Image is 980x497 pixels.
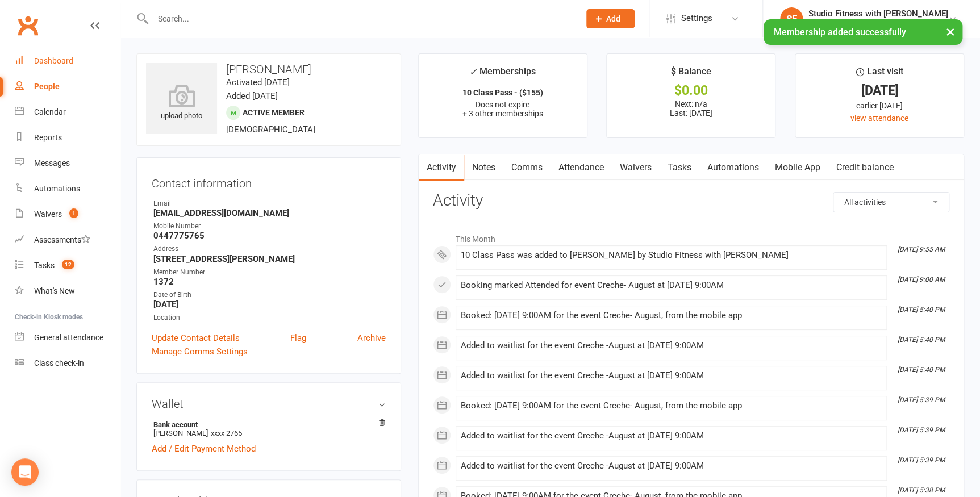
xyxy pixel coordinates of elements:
i: [DATE] 9:00 AM [898,275,945,283]
div: Open Intercom Messenger [11,458,39,486]
div: Added to waitlist for the event Creche -August at [DATE] 9:00AM [461,431,882,441]
a: Automations [15,176,120,202]
i: [DATE] 5:40 PM [898,366,945,374]
span: Does not expire [476,100,529,109]
div: Reports [34,133,62,142]
div: earlier [DATE] [806,99,953,112]
a: Credit balance [828,154,902,181]
a: People [15,74,120,99]
div: Assessments [34,235,90,244]
a: Tasks 12 [15,253,120,278]
a: view attendance [850,114,908,123]
span: xxxx 2765 [211,429,242,437]
a: Mobile App [767,154,828,181]
a: Clubworx [14,11,42,40]
strong: [EMAIL_ADDRESS][DOMAIN_NAME] [153,208,386,218]
a: Comms [503,154,551,181]
div: Email [153,198,386,209]
div: Booking marked Attended for event Creche- August at [DATE] 9:00AM [461,281,882,290]
div: Mobile Number [153,221,386,232]
a: Activity [419,154,464,181]
a: Notes [464,154,503,181]
a: Archive [357,331,386,345]
div: Address [153,244,386,254]
span: 12 [62,260,74,269]
div: Messages [34,158,70,168]
i: [DATE] 9:55 AM [898,245,945,253]
p: Next: n/a Last: [DATE] [617,99,765,118]
span: Active member [243,108,305,117]
div: Class check-in [34,358,84,367]
a: Tasks [660,154,699,181]
div: Member Number [153,267,386,278]
div: Added to waitlist for the event Creche -August at [DATE] 9:00AM [461,371,882,381]
time: Added [DATE] [226,91,278,101]
div: What's New [34,286,75,295]
i: [DATE] 5:39 PM [898,456,945,464]
a: Attendance [551,154,612,181]
i: [DATE] 5:40 PM [898,336,945,344]
h3: Activity [433,192,949,210]
button: Add [586,9,635,28]
i: [DATE] 5:39 PM [898,396,945,404]
div: SF [780,7,803,30]
a: Flag [290,331,306,345]
div: upload photo [146,85,217,122]
a: What's New [15,278,120,304]
button: × [940,19,961,44]
strong: [STREET_ADDRESS][PERSON_NAME] [153,254,386,264]
input: Search... [149,11,572,27]
a: Add / Edit Payment Method [152,442,256,456]
a: Dashboard [15,48,120,74]
div: Added to waitlist for the event Creche -August at [DATE] 9:00AM [461,341,882,350]
div: Membership added successfully [764,19,962,45]
strong: 0447775765 [153,231,386,241]
div: $ Balance [671,64,711,85]
a: Manage Comms Settings [152,345,248,358]
a: Assessments [15,227,120,253]
div: Location [153,312,386,323]
a: Update Contact Details [152,331,240,345]
div: 10 Class Pass was added to [PERSON_NAME] by Studio Fitness with [PERSON_NAME] [461,250,882,260]
div: Waivers [34,210,62,219]
div: Booked: [DATE] 9:00AM for the event Creche- August, from the mobile app [461,311,882,320]
a: Calendar [15,99,120,125]
div: Booked: [DATE] 9:00AM for the event Creche- August, from the mobile app [461,401,882,411]
time: Activated [DATE] [226,77,290,87]
i: [DATE] 5:38 PM [898,486,945,494]
div: [DATE] [806,85,953,97]
a: Automations [699,154,767,181]
i: [DATE] 5:40 PM [898,306,945,314]
span: + 3 other memberships [462,109,543,118]
div: Date of Birth [153,290,386,300]
li: [PERSON_NAME] [152,419,386,439]
div: People [34,82,60,91]
i: ✓ [469,66,477,77]
span: Settings [681,6,712,31]
div: Automations [34,184,80,193]
strong: 1372 [153,277,386,287]
div: Calendar [34,107,66,116]
strong: Bank account [153,420,380,429]
strong: [DATE] [153,299,386,310]
div: $0.00 [617,85,765,97]
div: Studio Fitness with [PERSON_NAME] [808,9,948,19]
span: 1 [69,208,78,218]
div: Fitness with [PERSON_NAME] [808,19,948,29]
div: Tasks [34,261,55,270]
a: Class kiosk mode [15,350,120,376]
div: Added to waitlist for the event Creche -August at [DATE] 9:00AM [461,461,882,471]
h3: [PERSON_NAME] [146,63,391,76]
span: Add [606,14,620,23]
span: [DEMOGRAPHIC_DATA] [226,124,315,135]
a: Waivers 1 [15,202,120,227]
li: This Month [433,227,949,245]
div: Memberships [469,64,536,85]
strong: 10 Class Pass - ($155) [462,88,543,97]
a: Messages [15,151,120,176]
div: Last visit [856,64,903,85]
h3: Wallet [152,398,386,410]
h3: Contact information [152,173,386,190]
a: General attendance kiosk mode [15,325,120,350]
i: [DATE] 5:39 PM [898,426,945,434]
